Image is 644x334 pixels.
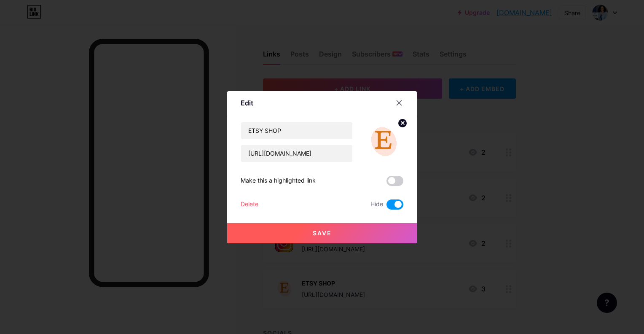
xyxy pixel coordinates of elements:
[241,98,253,108] div: Edit
[313,229,332,237] span: Save
[363,122,403,162] img: link_thumbnail
[227,223,417,243] button: Save
[241,199,258,210] div: Delete
[370,199,383,210] span: Hide
[241,145,352,162] input: URL
[241,122,352,139] input: Title
[241,176,316,186] div: Make this a highlighted link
